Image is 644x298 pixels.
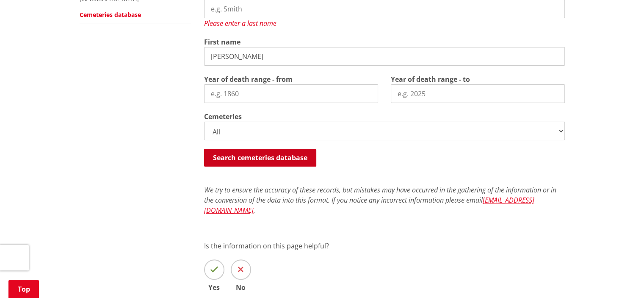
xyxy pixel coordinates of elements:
span: No [231,284,251,291]
input: e.g. John [204,47,565,66]
label: Year of death range - from [204,74,293,84]
button: Search cemeteries database [204,149,316,167]
span: Yes [204,284,224,291]
a: [EMAIL_ADDRESS][DOMAIN_NAME] [204,195,534,215]
a: Cemeteries database [80,11,141,19]
label: First name [204,37,240,47]
a: Top [8,280,39,298]
input: e.g. 1860 [204,84,378,103]
span: Please enter a last name [204,19,276,28]
em: We try to ensure the accuracy of these records, but mistakes may have occurred in the gathering o... [204,185,556,215]
label: Cemeteries [204,111,242,122]
input: e.g. 2025 [391,84,565,103]
p: Is the information on this page helpful? [204,241,565,251]
label: Year of death range - to [391,74,470,84]
iframe: Messenger Launcher [605,262,636,293]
